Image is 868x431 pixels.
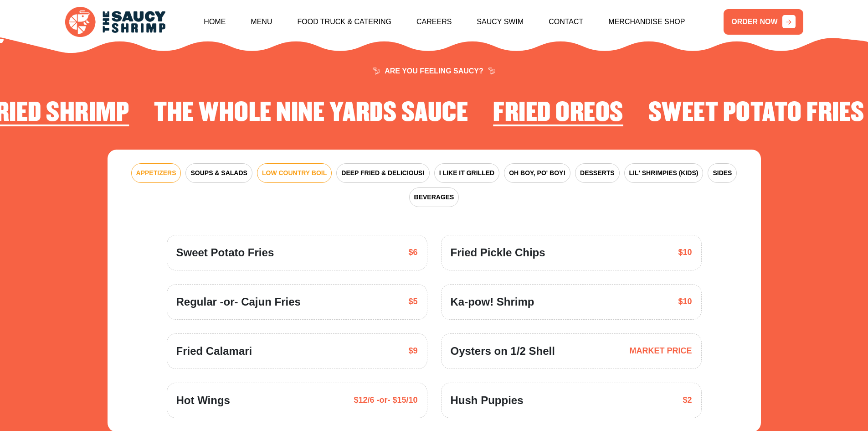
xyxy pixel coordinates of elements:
button: DESSERTS [575,163,619,183]
button: LOW COUNTRY BOIL [257,163,332,183]
span: LOW COUNTRY BOIL [262,168,327,178]
button: SOUPS & SALADS [185,163,252,183]
a: Menu [251,2,272,42]
span: Sweet Potato Fries [176,244,274,261]
span: $2 [683,394,692,406]
span: MARKET PRICE [629,345,692,357]
img: logo [65,7,165,37]
li: 4 of 4 [648,99,864,131]
h2: The Whole Nine Yards Sauce [154,99,468,127]
button: DEEP FRIED & DELICIOUS! [336,163,430,183]
span: Hush Puppies [451,392,524,409]
a: Saucy Swim [477,2,524,42]
span: $10 [678,296,692,308]
a: Home [204,2,226,42]
span: APPETIZERS [136,168,176,178]
button: LIL' SHRIMPIES (KIDS) [624,163,704,183]
button: BEVERAGES [409,187,459,207]
span: OH BOY, PO' BOY! [509,168,565,178]
li: 3 of 4 [493,99,623,131]
span: DEEP FRIED & DELICIOUS! [341,168,425,178]
button: SIDES [708,163,737,183]
span: Oysters on 1/2 Shell [451,343,555,359]
span: I LIKE IT GRILLED [439,168,494,178]
span: $9 [408,345,417,357]
span: Regular -or- Cajun Fries [176,294,301,310]
a: Contact [549,2,583,42]
button: OH BOY, PO' BOY! [504,163,570,183]
span: BEVERAGES [414,192,454,202]
button: I LIKE IT GRILLED [434,163,499,183]
span: $5 [408,296,417,308]
li: 2 of 4 [154,99,468,131]
span: Fried Calamari [176,343,252,359]
a: Careers [416,2,452,42]
span: $6 [408,246,417,259]
span: Ka-pow! Shrimp [451,294,534,310]
span: DESSERTS [580,168,614,178]
span: LIL' SHRIMPIES (KIDS) [629,168,699,178]
span: SIDES [713,168,732,178]
h2: Sweet Potato Fries [648,99,864,127]
span: Hot Wings [176,392,230,409]
a: Food Truck & Catering [297,2,391,42]
span: $12/6 -or- $15/10 [354,394,417,406]
span: $10 [678,246,692,259]
button: APPETIZERS [131,163,181,183]
h2: Fried Oreos [493,99,623,127]
span: Fried Pickle Chips [451,244,545,261]
a: ORDER NOW [724,9,803,35]
span: SOUPS & SALADS [190,168,247,178]
a: Merchandise Shop [608,2,685,42]
span: ARE YOU FEELING SAUCY? [373,68,495,75]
